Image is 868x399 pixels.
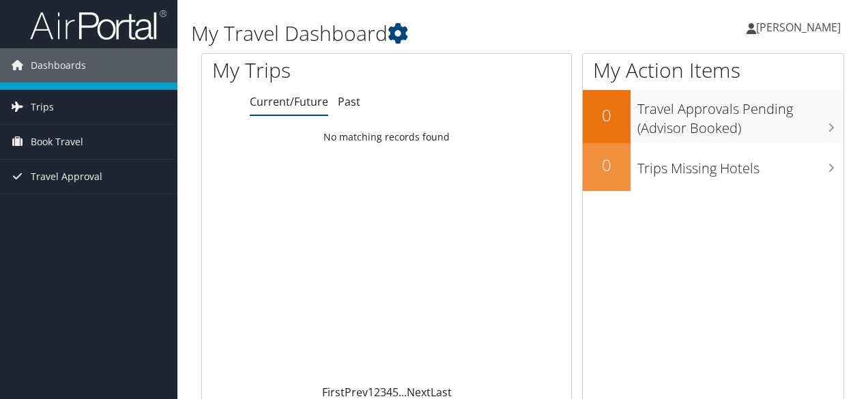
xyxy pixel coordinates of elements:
[31,48,86,83] span: Dashboards
[191,19,633,48] h1: My Travel Dashboard
[202,125,571,149] td: No matching records found
[637,152,843,178] h3: Trips Missing Hotels
[31,90,54,124] span: Trips
[583,56,843,85] h1: My Action Items
[212,56,407,85] h1: My Trips
[31,160,102,194] span: Travel Approval
[30,9,167,41] img: airportal-logo.png
[250,94,328,109] a: Current/Future
[747,7,854,48] a: [PERSON_NAME]
[583,104,631,127] h2: 0
[338,94,360,109] a: Past
[583,90,843,143] a: 0Travel Approvals Pending (Advisor Booked)
[583,153,631,177] h2: 0
[583,143,843,191] a: 0Trips Missing Hotels
[31,125,83,159] span: Book Travel
[756,20,841,35] span: [PERSON_NAME]
[637,93,843,138] h3: Travel Approvals Pending (Advisor Booked)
